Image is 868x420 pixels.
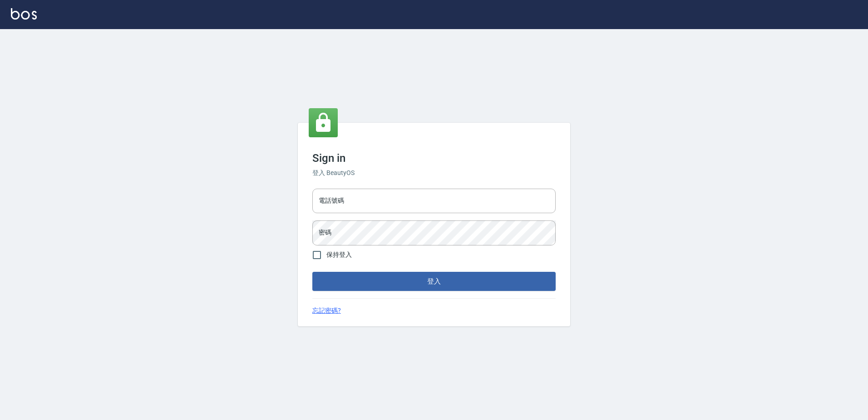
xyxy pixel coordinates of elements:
h6: 登入 BeautyOS [312,168,556,178]
button: 登入 [312,272,556,291]
img: Logo [11,8,37,20]
a: 忘記密碼? [312,306,341,315]
span: 保持登入 [326,250,352,260]
h3: Sign in [312,152,556,165]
